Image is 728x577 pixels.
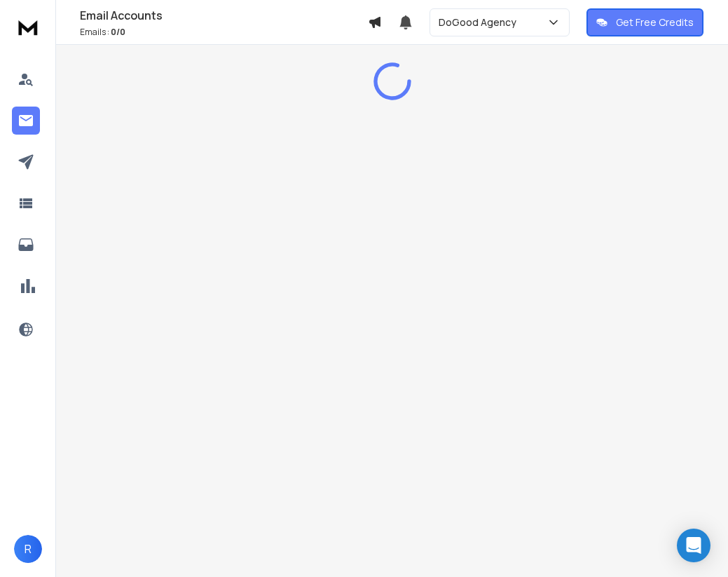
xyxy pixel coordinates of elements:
[80,7,368,24] h1: Email Accounts
[616,15,694,29] p: Get Free Credits
[439,15,522,29] p: DoGood Agency
[111,26,125,38] span: 0 / 0
[14,535,42,563] button: R
[586,8,703,36] button: Get Free Credits
[677,529,710,562] div: Open Intercom Messenger
[14,14,42,40] img: logo
[80,27,368,38] p: Emails :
